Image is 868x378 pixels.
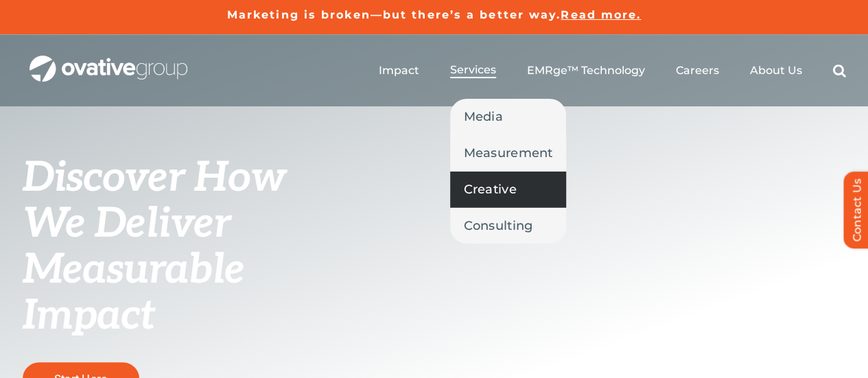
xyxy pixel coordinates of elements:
span: Services [450,63,496,77]
a: Impact [379,64,419,78]
a: Measurement [450,135,567,171]
span: Creative [464,180,517,199]
span: Measurement [464,143,553,163]
a: OG_Full_horizontal_WHT [30,54,187,67]
a: Read more. [561,8,641,21]
a: Services [450,63,496,78]
a: Careers [676,64,719,78]
a: Search [833,64,846,78]
span: Consulting [464,216,533,235]
a: Marketing is broken—but there’s a better way. [227,8,561,21]
a: About Us [750,64,802,78]
a: Creative [450,172,567,207]
span: Media [464,107,503,126]
nav: Menu [379,49,846,93]
span: We Deliver Measurable Impact [23,200,245,341]
a: EMRge™ Technology [527,64,645,78]
a: Media [450,99,567,134]
span: Discover How [23,154,286,203]
a: Consulting [450,208,567,244]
